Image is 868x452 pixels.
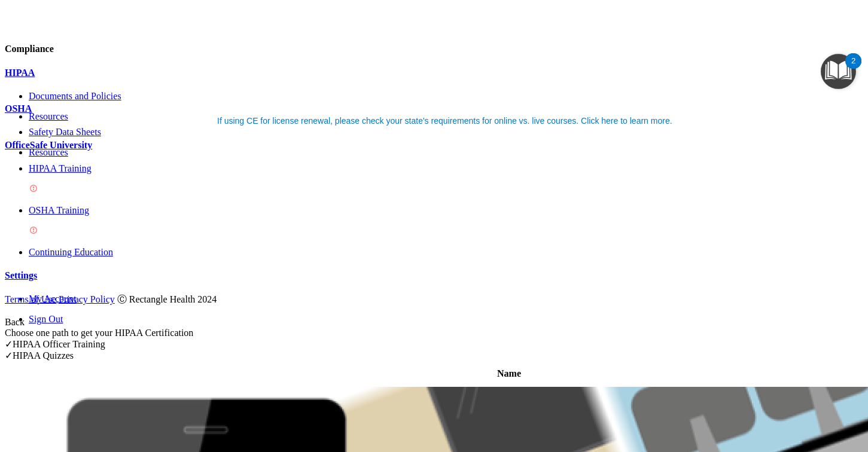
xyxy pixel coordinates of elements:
button: If using CE for license renewal, please check your state's requirements for online vs. live cours... [215,115,674,127]
span: ✓ [5,350,13,361]
div: HIPAA Quizzes [5,350,863,361]
a: OSHA Training [29,205,863,237]
a: OfficeSafe University [5,140,863,151]
img: danger-circle.6113f641.png [29,225,38,235]
p: HIPAA Training [29,163,863,174]
div: Choose one path to get your HIPAA Certification [5,328,863,338]
a: Documents and Policies [29,91,863,102]
span: Ⓒ Rectangle Health 2024 [117,294,217,304]
h4: Compliance [5,44,863,54]
a: Privacy Policy [59,294,115,304]
iframe: Drift Widget Chat Controller [661,367,854,415]
a: Continuing Education [29,247,863,258]
div: 2 [851,61,855,77]
a: Settings [5,270,863,281]
a: Resources [29,147,863,158]
span: ✓ [5,339,13,349]
img: danger-circle.6113f641.png [29,184,38,193]
a: Back [5,317,25,327]
div: HIPAA Officer Training [5,338,863,350]
p: OSHA Training [29,205,863,216]
div: If using CE for license renewal, please check your state's requirements for online vs. live cours... [217,117,672,125]
a: HIPAA Training [29,163,863,196]
a: OSHA [5,103,863,114]
a: Terms of Use [5,294,56,304]
button: Open Resource Center, 2 new notifications [821,54,856,89]
a: HIPAA [5,68,863,78]
a: Resources [29,111,863,122]
img: PMB logo [5,5,167,29]
a: Sign Out [29,314,863,325]
a: Safety Data Sheets [29,127,863,138]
